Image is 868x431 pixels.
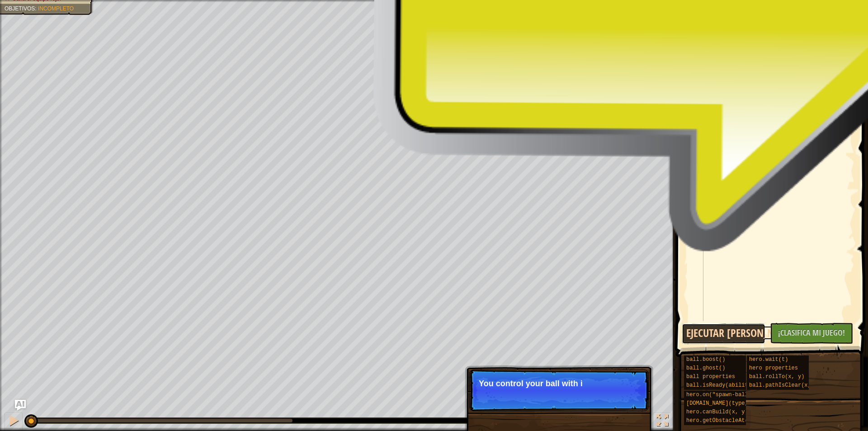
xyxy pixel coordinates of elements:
[749,382,821,388] span: ball.pathIsClear(x, y)
[686,356,725,363] span: ball.boost()
[689,59,703,68] div: 3
[749,365,798,371] span: hero properties
[816,5,832,14] span: Pistas
[479,379,639,388] p: You control your ball with i
[686,400,768,407] span: [DOMAIN_NAME](type, x, y)
[770,323,853,344] button: ¡Clasifica Mi Juego!
[686,409,748,415] span: hero.canBuild(x, y)
[686,374,735,380] span: ball properties
[686,417,764,424] span: hero.getObstacleAt(x, y)
[35,5,38,12] span: :
[686,382,755,388] span: ball.isReady(ability)
[791,5,807,14] span: Ask AI
[686,365,725,371] span: ball.ghost()
[689,50,703,59] div: 2
[686,392,764,398] span: hero.on("spawn-ball", f)
[749,374,804,380] span: ball.rollTo(x, y)
[836,27,839,36] span: :
[787,2,811,19] button: Ask AI
[689,68,703,77] div: 4
[682,323,765,344] button: Ejecutar [PERSON_NAME]↵
[759,27,836,36] span: Lenguajes de programación
[38,5,74,12] span: Incompleto
[689,104,703,113] div: 8
[5,412,23,431] button: Ctrl + P: Pause
[841,2,863,23] button: Mostrar menú de juego
[689,86,703,95] div: 6
[15,400,26,411] button: Ask AI
[689,95,703,104] div: 7
[689,41,703,50] div: 1
[839,27,857,36] span: Python
[5,5,35,12] span: Objetivos
[653,412,671,431] button: Cambia a pantalla completa.
[749,356,788,363] span: hero.wait(t)
[689,77,703,86] div: 5
[778,327,845,338] span: ¡Clasifica Mi Juego!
